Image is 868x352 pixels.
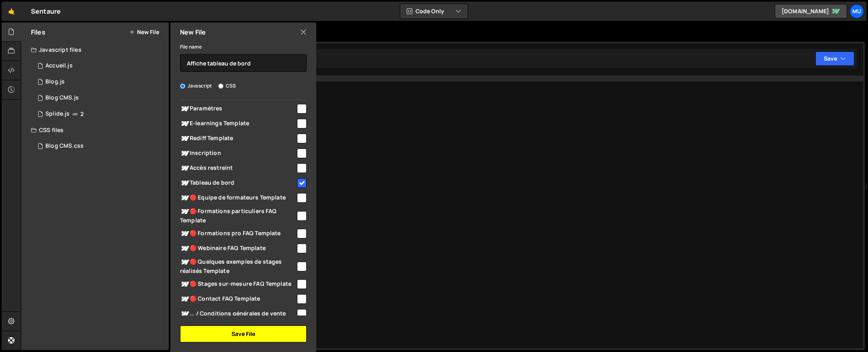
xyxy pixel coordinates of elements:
[180,28,206,37] h2: New File
[815,51,854,66] button: Save
[180,279,296,289] span: 🔴 Stages sur-mesure FAQ Template
[180,83,185,89] input: Javascript
[31,58,169,74] div: 16397/45256.js
[850,4,864,18] a: Mu
[218,82,236,90] label: CSS
[45,94,79,102] div: Blog CMS.js
[180,193,296,203] span: 🔴 Equipe de formateurs Template
[21,122,169,138] div: CSS files
[180,178,296,188] span: Tableau de bord
[31,74,169,90] div: 16397/45235.js
[129,29,159,35] button: New File
[180,294,296,304] span: 🔴 Contact FAQ Template
[180,309,296,319] span: ... / Conditions générales de vente
[180,244,296,253] span: 🔴 Webinaire FAQ Template
[180,119,296,128] span: E-learnings Template
[45,142,84,150] div: Blog CMS.css
[31,28,45,37] h2: Files
[31,90,169,106] div: 16397/45229.js
[31,6,61,16] div: Sentaure
[180,229,296,238] span: 🔴 Formations pro FAQ Template
[180,82,212,90] label: Javascript
[180,104,296,114] span: Paramètres
[180,149,296,158] span: Inscription
[180,207,296,224] span: 🔴 Formations particuliers FAQ Template
[45,110,70,118] div: Splide.js
[31,138,169,154] div: 16397/45232.css
[400,4,468,18] button: Code Only
[45,78,65,85] div: Blog.js
[80,111,84,117] span: 2
[180,134,296,143] span: Rediff Template
[21,42,169,58] div: Javascript files
[180,326,307,342] button: Save File
[31,106,169,122] div: 16397/44356.js
[180,43,202,51] label: File name
[45,62,73,69] div: Accueil.js
[2,2,21,21] a: 🤙
[180,257,296,275] span: 🔴 Quelques exemples de stages réalisés Template
[180,54,307,72] input: Name
[180,163,296,173] span: Accès restreint
[218,83,223,89] input: CSS
[775,4,847,18] a: [DOMAIN_NAME]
